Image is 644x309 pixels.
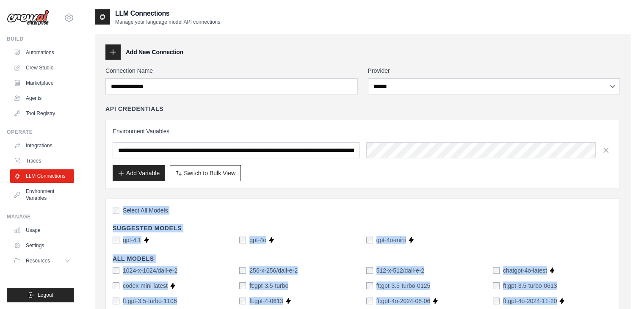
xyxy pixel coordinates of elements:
button: Add Variable [113,165,165,181]
label: 256-x-256/dall-e-2 [249,266,298,275]
label: gpt-4o [249,236,266,244]
label: gpt-4o-mini [376,236,406,244]
input: 1024-x-1024/dall-e-2 [113,267,119,274]
span: Resources [26,257,50,264]
input: gpt-4o [239,237,246,243]
div: Build [7,36,74,42]
a: Settings [10,239,74,252]
label: 1024-x-1024/dall-e-2 [123,266,177,275]
a: Tool Registry [10,107,74,120]
button: Switch to Bulk View [170,165,241,181]
label: ft:gpt-3.5-turbo-0613 [503,281,557,290]
input: Select All Models [113,207,119,214]
label: ft:gpt-3.5-turbo-0125 [376,281,431,290]
a: Agents [10,91,74,105]
div: Manage [7,213,74,220]
label: ft:gpt-4o-2024-08-06 [376,297,431,305]
input: chatgpt-4o-latest [493,267,500,274]
input: ft:gpt-3.5-turbo-1106 [113,298,119,304]
a: Traces [10,154,74,168]
label: ft:gpt-4-0613 [249,297,283,305]
input: gpt-4.1 [113,237,119,243]
label: Provider [368,66,620,75]
h3: Environment Variables [113,127,613,135]
h2: LLM Connections [115,8,220,19]
input: ft:gpt-3.5-turbo-0613 [493,282,500,289]
span: Logout [38,292,53,298]
h4: All Models [113,254,613,263]
label: codex-mini-latest [123,281,168,290]
div: Operate [7,129,74,135]
a: Crew Studio [10,61,74,74]
input: ft:gpt-3.5-turbo [239,282,246,289]
input: ft:gpt-4-0613 [239,298,246,304]
label: ft:gpt-4o-2024-11-20 [503,297,557,305]
input: ft:gpt-3.5-turbo-0125 [366,282,373,289]
label: Connection Name [105,66,358,75]
input: codex-mini-latest [113,282,119,289]
label: gpt-4.1 [123,236,141,244]
img: Logo [7,10,49,26]
h4: Suggested Models [113,224,613,232]
button: Logout [7,288,74,302]
a: Marketplace [10,76,74,90]
a: Automations [10,46,74,59]
label: chatgpt-4o-latest [503,266,547,275]
button: Resources [10,254,74,268]
label: ft:gpt-3.5-turbo [249,281,288,290]
input: 512-x-512/dall-e-2 [366,267,373,274]
a: Environment Variables [10,185,74,205]
label: 512-x-512/dall-e-2 [376,266,425,275]
input: 256-x-256/dall-e-2 [239,267,246,274]
span: Switch to Bulk View [184,169,235,177]
input: gpt-4o-mini [366,237,373,243]
a: LLM Connections [10,169,74,183]
label: ft:gpt-3.5-turbo-1106 [123,297,177,305]
span: Select All Models [123,206,168,215]
p: Manage your language model API connections [115,19,220,25]
a: Integrations [10,139,74,152]
a: Usage [10,223,74,237]
input: ft:gpt-4o-2024-08-06 [366,298,373,304]
input: ft:gpt-4o-2024-11-20 [493,298,500,304]
h3: Add New Connection [126,48,183,56]
h4: API Credentials [105,105,163,113]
